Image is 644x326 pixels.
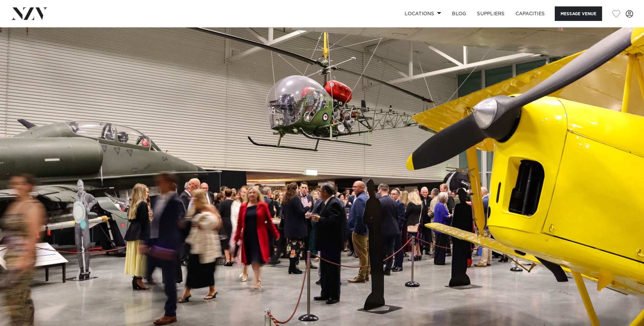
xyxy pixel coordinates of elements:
a: SUPPLIERS [472,6,510,21]
a: Capacities [510,6,550,21]
a: Locations [399,6,447,21]
img: nzv-logo.png [11,7,48,20]
button: Message Venue [555,6,602,21]
a: BLOG [447,6,472,21]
